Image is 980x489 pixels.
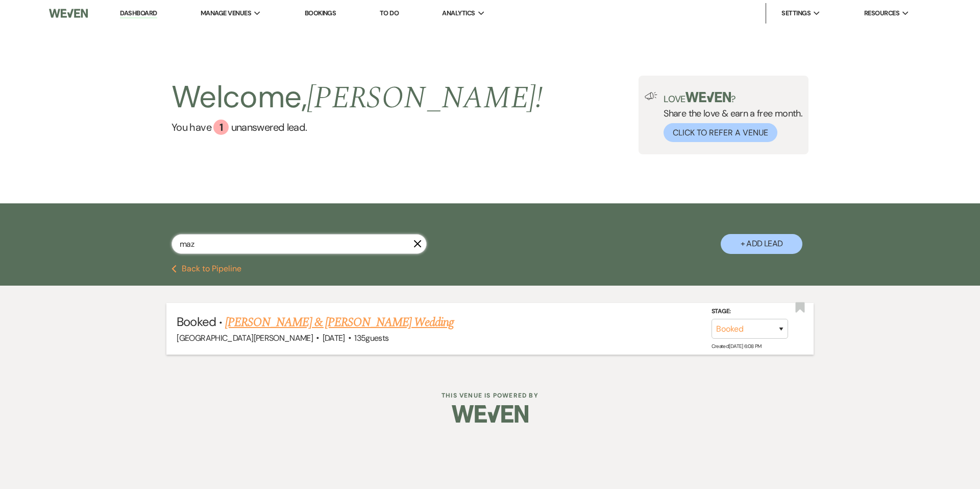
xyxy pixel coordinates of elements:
div: 1 [213,120,229,135]
a: To Do [380,9,399,17]
span: Booked [177,314,215,330]
a: You have 1 unanswered lead. [171,120,543,135]
img: Weven Logo [49,3,88,24]
button: + Add Lead [721,234,802,254]
span: Analytics [442,8,475,18]
div: Share the love & earn a free month. [657,92,802,142]
input: Search by name, event date, email address or phone number [171,234,427,254]
h2: Welcome, [171,76,543,120]
span: Manage Venues [201,8,251,18]
a: Bookings [305,9,336,17]
span: Resources [864,8,899,18]
a: [PERSON_NAME] & [PERSON_NAME] Wedding [225,313,454,332]
a: Dashboard [120,9,157,18]
label: Stage: [712,306,788,317]
span: 135 guests [354,333,388,343]
span: [PERSON_NAME] ! [307,75,543,122]
button: Back to Pipeline [171,265,241,273]
p: Love ? [664,92,802,104]
img: loud-speaker-illustration.svg [645,92,657,100]
span: [GEOGRAPHIC_DATA][PERSON_NAME] [177,333,313,343]
img: weven-logo-green.svg [685,92,731,102]
span: Settings [781,8,811,18]
span: Created: [DATE] 6:08 PM [712,343,762,350]
img: Weven Logo [452,396,528,432]
span: [DATE] [323,333,345,343]
button: Click to Refer a Venue [664,123,777,142]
